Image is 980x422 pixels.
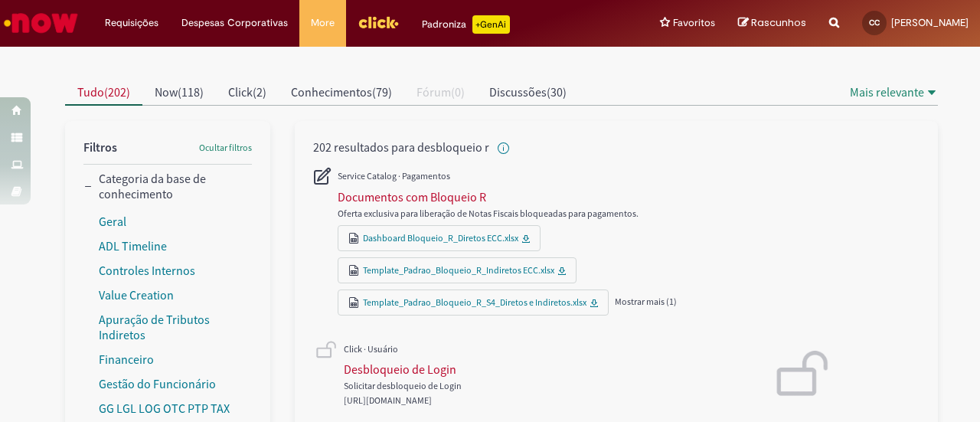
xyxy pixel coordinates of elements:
[2,8,80,38] img: ServiceNow
[422,15,510,34] div: Padroniza
[673,15,715,31] span: Favoritos
[751,15,806,30] span: Rascunhos
[738,16,806,31] a: Rascunhos
[105,15,158,31] span: Requisições
[358,11,399,34] img: click_logo_yellow_360x200.png
[472,15,510,34] p: +GenAi
[869,18,880,28] span: CC
[891,16,969,29] span: [PERSON_NAME]
[181,15,288,31] span: Despesas Corporativas
[311,15,335,31] span: More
